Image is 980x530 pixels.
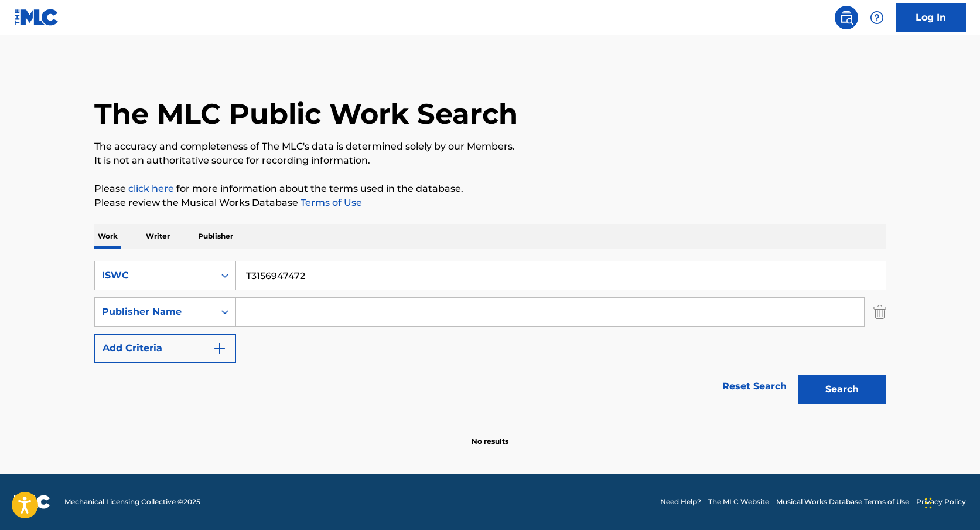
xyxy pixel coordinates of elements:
[94,154,886,168] p: It is not an authoritative source for recording information.
[94,140,886,154] p: The accuracy and completeness of The MLC's data is determined solely by our Members.
[102,305,207,319] div: Publisher Name
[716,373,793,399] a: Reset Search
[776,497,909,507] a: Musical Works Database Terms of Use
[128,183,174,194] a: click here
[916,497,966,507] a: Privacy Policy
[64,497,200,507] span: Mechanical Licensing Collective © 2025
[14,9,59,26] img: MLC Logo
[873,297,886,327] img: Delete Criterion
[870,11,884,25] img: help
[865,6,889,29] div: Help
[213,341,227,355] img: 9d2ae6d4665cec9f34b9.svg
[921,474,980,530] iframe: Chat Widget
[94,224,121,249] p: Work
[94,196,886,210] p: Please review the Musical Works Database
[94,96,518,131] h1: The MLC Public Work Search
[142,224,173,249] p: Writer
[298,197,362,208] a: Terms of Use
[896,3,966,32] a: Log In
[94,334,236,363] button: Add Criteria
[708,497,769,507] a: The MLC Website
[798,375,886,404] button: Search
[839,11,853,25] img: search
[835,6,858,29] a: Public Search
[94,182,886,196] p: Please for more information about the terms used in the database.
[925,485,932,521] div: Drag
[102,269,207,283] div: ISWC
[14,495,50,509] img: logo
[472,422,508,447] p: No results
[660,497,701,507] a: Need Help?
[194,224,237,249] p: Publisher
[94,261,886,410] form: Search Form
